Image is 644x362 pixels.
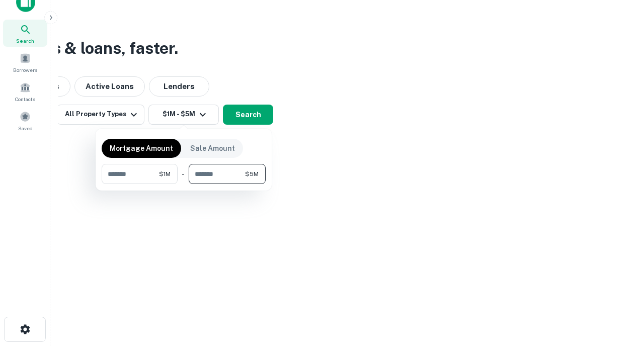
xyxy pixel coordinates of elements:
[182,164,185,184] div: -
[245,169,259,178] span: $5M
[159,169,171,178] span: $1M
[110,143,173,154] p: Mortgage Amount
[594,282,644,330] iframe: Chat Widget
[190,143,235,154] p: Sale Amount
